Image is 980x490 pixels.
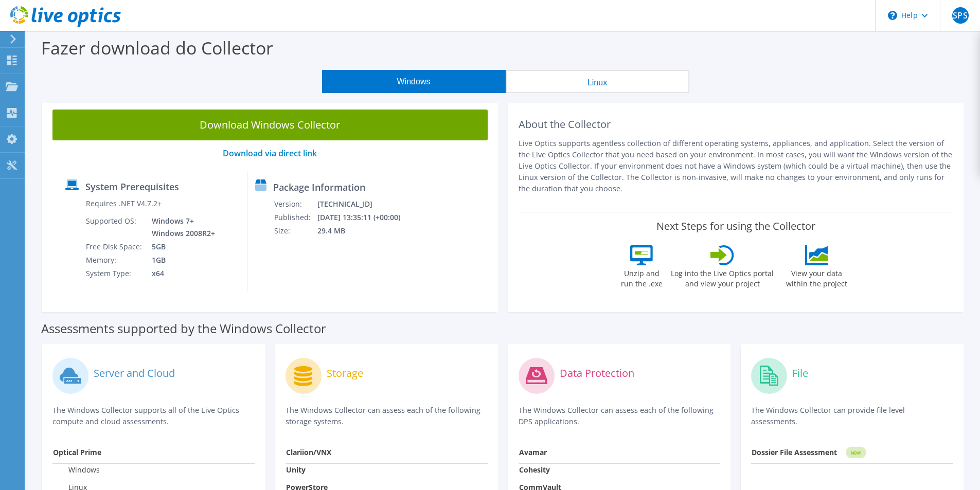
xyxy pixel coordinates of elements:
[85,267,144,280] td: System Type:
[519,447,547,457] strong: Avamar
[317,224,414,238] td: 29.4 MB
[144,267,217,280] td: x64
[670,265,774,289] label: Log into the Live Optics portal and view your project
[286,465,306,475] strong: Unity
[952,7,969,24] span: SPS
[322,70,506,93] button: Windows
[144,214,217,240] td: Windows 7+ Windows 2008R2+
[519,138,954,194] p: Live Optics supports agentless collection of different operating systems, appliances, and applica...
[41,36,273,60] label: Fazer download do Collector
[41,323,326,334] label: Assessments supported by the Windows Collector
[519,118,954,131] h2: About the Collector
[618,265,665,289] label: Unzip and run the .exe
[274,211,317,224] td: Published:
[286,405,488,427] p: The Windows Collector can assess each of the following storage systems.
[53,447,101,457] strong: Optical Prime
[751,405,953,427] p: The Windows Collector can provide file level assessments.
[223,148,317,159] a: Download via direct link
[52,110,488,140] a: Download Windows Collector
[317,197,414,211] td: [TECHNICAL_ID]
[85,214,144,240] td: Supported OS:
[85,253,144,267] td: Memory:
[779,265,853,289] label: View your data within the project
[752,447,837,457] strong: Dossier File Assessment
[94,368,175,378] label: Server and Cloud
[327,368,363,378] label: Storage
[53,465,100,475] label: Windows
[851,450,861,456] tspan: NEW!
[144,240,217,253] td: 5GB
[52,405,255,427] p: The Windows Collector supports all of the Live Optics compute and cloud assessments.
[317,211,414,224] td: [DATE] 13:35:11 (+00:00)
[519,465,550,475] strong: Cohesity
[792,368,808,378] label: File
[274,197,317,211] td: Version:
[144,253,217,267] td: 1GB
[85,240,144,253] td: Free Disk Space:
[888,11,897,20] svg: \n
[506,70,689,93] button: Linux
[86,198,162,209] label: Requires .NET V4.7.2+
[273,182,365,192] label: Package Information
[519,405,721,427] p: The Windows Collector can assess each of the following DPS applications.
[560,368,634,378] label: Data Protection
[286,447,331,457] strong: Clariion/VNX
[274,224,317,238] td: Size:
[85,182,179,192] label: System Prerequisites
[656,220,815,232] label: Next Steps for using the Collector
